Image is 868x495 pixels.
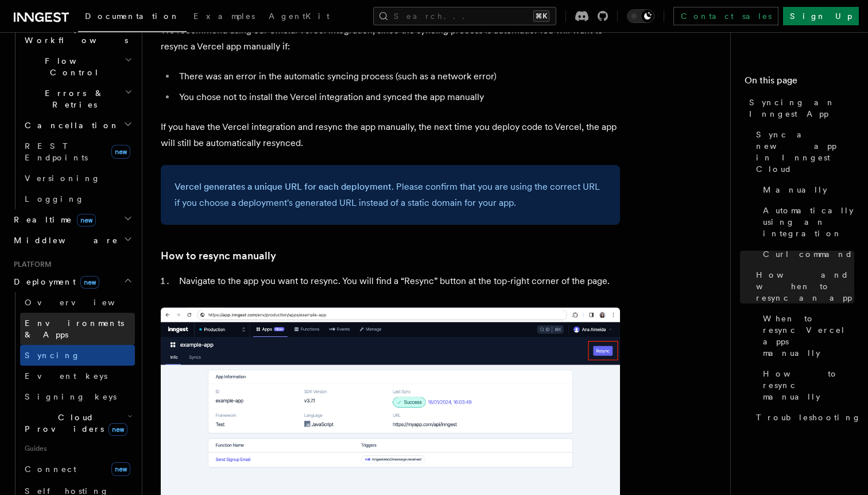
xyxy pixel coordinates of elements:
[756,412,861,423] span: Troubleshooting
[176,273,620,289] li: Navigate to the app you want to resync. You will find a “Resync” button at the top-right corner o...
[25,351,80,360] span: Syncing
[20,18,135,51] button: Steps & Workflows
[749,97,854,120] span: Syncing an Inngest App
[20,345,135,366] a: Syncing
[20,115,135,136] button: Cancellation
[25,174,100,183] span: Versioning
[78,3,187,32] a: Documentation
[751,264,854,308] a: How and when to resync an app
[9,276,99,287] span: Deployment
[20,23,128,46] span: Steps & Workflows
[161,248,276,264] a: How to resync manually
[673,7,778,25] a: Contact sales
[763,368,854,402] span: How to resync manually
[25,194,84,204] span: Logging
[20,168,135,189] a: Versioning
[262,3,336,31] a: AgentKit
[9,214,96,225] span: Realtime
[745,92,854,124] a: Syncing an Inngest App
[176,89,620,105] li: You chose not to install the Vercel integration and synced the app manually
[758,308,854,363] a: When to resync Vercel apps manually
[25,141,88,162] span: REST Endpoints
[373,7,556,25] button: Search...⌘K
[9,260,52,269] span: Platform
[756,129,854,175] span: Sync a new app in Inngest Cloud
[756,269,854,304] span: How and when to resync an app
[758,200,854,244] a: Automatically using an integration
[175,181,392,192] a: Vercel generates a unique URL for each deployment
[20,83,135,115] button: Errors & Retries
[20,120,119,131] span: Cancellation
[20,386,135,407] a: Signing keys
[85,11,180,21] span: Documentation
[20,407,135,439] button: Cloud Providersnew
[763,184,827,195] span: Manually
[20,412,127,435] span: Cloud Providers
[745,74,854,92] h4: On this page
[20,366,135,386] a: Event keys
[20,55,125,78] span: Flow Control
[269,11,330,21] span: AgentKit
[25,319,124,339] span: Environments & Apps
[176,68,620,85] li: There was an error in the automatic syncing process (such as a network error)
[783,7,859,25] a: Sign Up
[763,313,854,359] span: When to resync Vercel apps manually
[25,465,76,474] span: Connect
[80,276,99,289] span: new
[758,244,854,264] a: Curl command
[20,51,135,83] button: Flow Control
[9,271,135,292] button: Deploymentnew
[161,22,620,55] p: We recommend using our official Vercel integration, since the syncing process is automatic. You w...
[175,179,606,211] p: . Please confirm that you are using the correct URL if you choose a deployment's generated URL in...
[758,363,854,407] a: How to resync manually
[751,124,854,179] a: Sync a new app in Inngest Cloud
[25,392,117,401] span: Signing keys
[751,407,854,428] a: Troubleshooting
[533,10,549,22] kbd: ⌘K
[108,423,127,436] span: new
[161,119,620,151] p: If you have the Vercel integration and resync the app manually, the next time you deploy code to ...
[193,11,255,21] span: Examples
[20,458,135,481] a: Connectnew
[20,313,135,345] a: Environments & Apps
[25,371,107,381] span: Event keys
[111,462,130,476] span: new
[627,9,654,23] button: Toggle dark mode
[763,205,854,239] span: Automatically using an integration
[77,214,96,227] span: new
[111,145,130,159] span: new
[20,87,125,110] span: Errors & Retries
[187,3,262,31] a: Examples
[20,439,135,458] span: Guides
[20,292,135,313] a: Overview
[9,230,135,251] button: Middleware
[20,136,135,168] a: REST Endpointsnew
[20,189,135,209] a: Logging
[758,179,854,200] a: Manually
[25,298,143,307] span: Overview
[763,248,853,260] span: Curl command
[9,235,118,246] span: Middleware
[9,209,135,230] button: Realtimenew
